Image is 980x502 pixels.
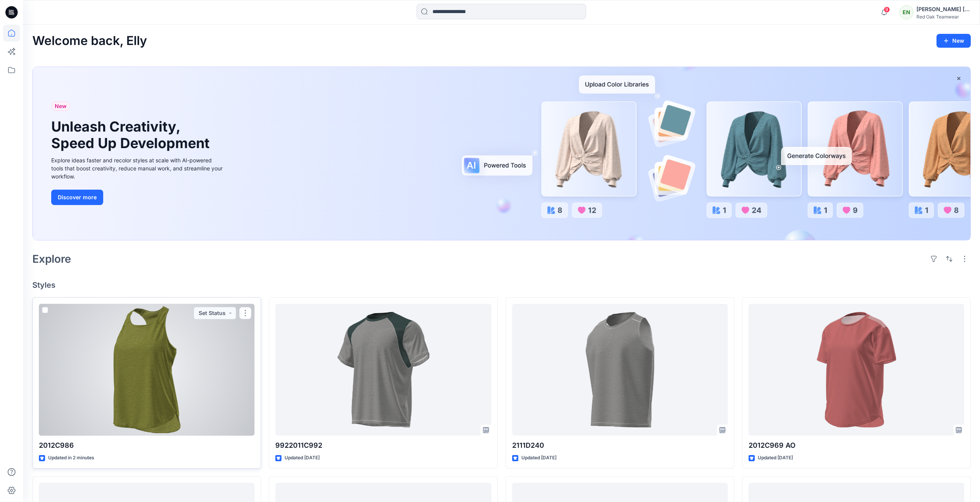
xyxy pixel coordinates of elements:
p: Updated in 2 minutes [48,454,94,462]
span: New [55,102,67,111]
div: [PERSON_NAME] [PERSON_NAME] [916,5,970,14]
a: 2012C969 AO [749,304,964,436]
p: Updated [DATE] [758,454,793,462]
p: Updated [DATE] [521,454,556,462]
span: 9 [884,7,890,13]
a: Discover more [51,190,224,205]
a: 2111D240 [512,304,728,436]
button: New [936,34,971,48]
h2: Explore [32,253,71,265]
a: 9922011C992 [275,304,491,436]
div: Explore ideas faster and recolor styles at scale with AI-powered tools that boost creativity, red... [51,156,224,180]
button: Discover more [51,190,103,205]
div: EN [900,5,913,19]
h1: Unleash Creativity, Speed Up Development [51,118,213,152]
a: 2012C986 [39,304,255,436]
h2: Welcome back, Elly [32,34,147,48]
p: 9922011C992 [275,440,491,451]
div: Red Oak Teamwear [916,14,970,20]
p: 2012C969 AO [749,440,964,451]
p: 2012C986 [39,440,255,451]
p: 2111D240 [512,440,728,451]
p: Updated [DATE] [285,454,320,462]
h4: Styles [32,280,971,290]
